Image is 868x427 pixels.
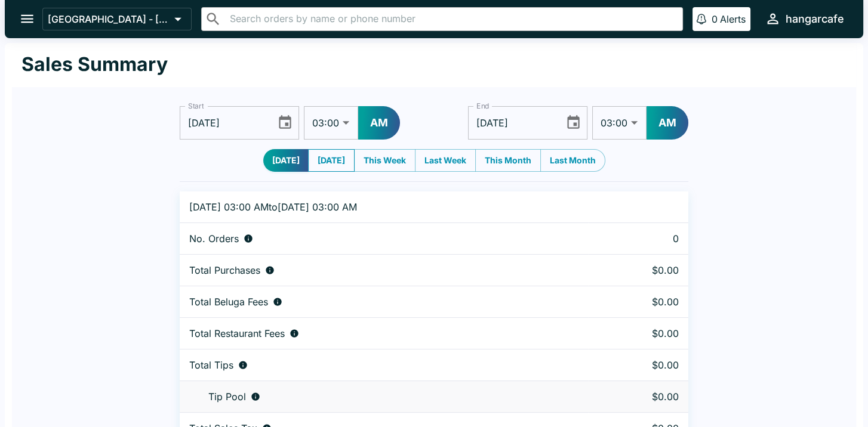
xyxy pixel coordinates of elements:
[42,8,192,30] button: [GEOGRAPHIC_DATA] - [GEOGRAPHIC_DATA]
[48,13,170,25] p: [GEOGRAPHIC_DATA] - [GEOGRAPHIC_DATA]
[189,359,233,371] p: Total Tips
[188,101,204,111] label: Start
[598,296,679,308] p: $0.00
[598,264,679,276] p: $0.00
[189,327,285,339] p: Total Restaurant Fees
[189,233,239,245] p: No. Orders
[189,296,578,308] div: Fees paid by diners to Beluga
[475,149,541,172] button: This Month
[415,149,476,172] button: Last Week
[189,296,268,308] p: Total Beluga Fees
[647,106,688,140] button: AM
[598,359,679,371] p: $0.00
[476,101,490,111] label: End
[189,391,578,403] div: Tips unclaimed by a waiter
[189,264,260,276] p: Total Purchases
[208,391,246,403] p: Tip Pool
[263,149,309,172] button: [DATE]
[180,106,267,140] input: mm/dd/yyyy
[358,106,400,140] button: AM
[786,12,844,26] div: hangarcafe
[189,327,578,339] div: Fees paid by diners to restaurant
[189,264,578,276] div: Aggregate order subtotals
[226,11,678,27] input: Search orders by name or phone number
[561,110,586,135] button: Choose date, selected date is Sep 6, 2025
[712,13,718,25] p: 0
[189,233,578,245] div: Number of orders placed
[354,149,415,172] button: This Week
[21,52,168,76] h1: Sales Summary
[12,4,42,34] button: open drawer
[598,327,679,339] p: $0.00
[720,13,746,25] p: Alerts
[540,149,605,172] button: Last Month
[308,149,355,172] button: [DATE]
[189,201,578,213] p: [DATE] 03:00 AM to [DATE] 03:00 AM
[189,359,578,371] div: Combined individual and pooled tips
[272,110,298,135] button: Choose date, selected date is Sep 5, 2025
[760,6,849,32] button: hangarcafe
[598,391,679,403] p: $0.00
[468,106,556,140] input: mm/dd/yyyy
[598,233,679,245] p: 0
